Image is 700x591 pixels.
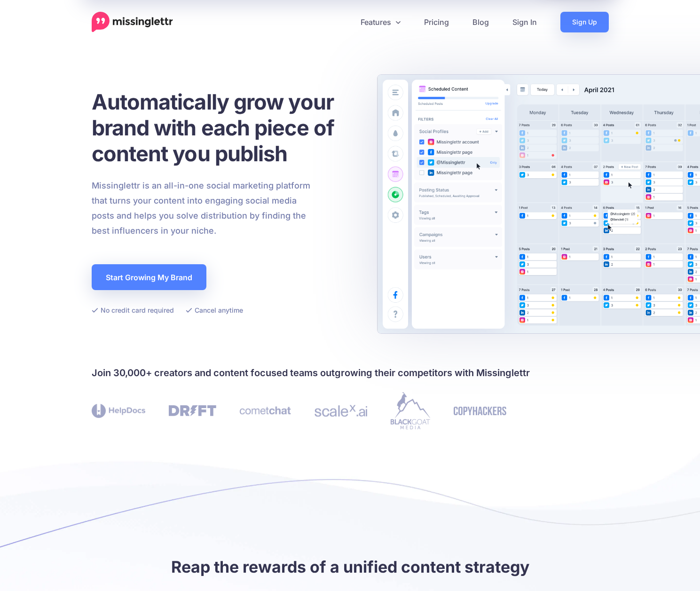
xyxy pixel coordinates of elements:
[461,12,501,32] a: Blog
[349,12,412,32] a: Features
[92,89,357,166] h1: Automatically grow your brand with each piece of content you publish
[412,12,461,32] a: Pricing
[92,365,609,380] h4: Join 30,000+ creators and content focused teams outgrowing their competitors with Missinglettr
[560,12,609,32] a: Sign Up
[92,12,173,32] a: Home
[92,178,311,238] p: Missinglettr is an all-in-one social marketing platform that turns your content into engaging soc...
[501,12,549,32] a: Sign In
[92,264,206,290] a: Start Growing My Brand
[92,304,174,316] li: No credit card required
[186,304,243,316] li: Cancel anytime
[92,556,609,577] h2: Reap the rewards of a unified content strategy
